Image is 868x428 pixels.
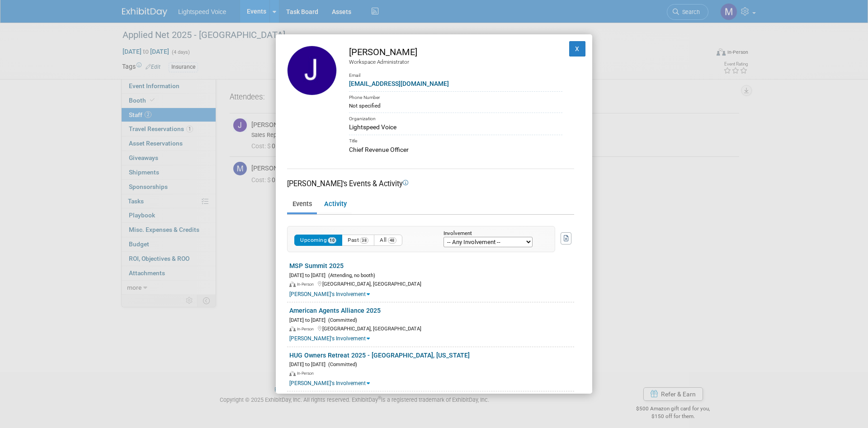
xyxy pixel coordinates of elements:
span: In-Person [297,371,316,376]
span: 38 [360,237,368,244]
a: HUG Owners Retreat 2025 - [GEOGRAPHIC_DATA], [US_STATE] [289,352,470,359]
span: In-Person [297,327,316,331]
img: Joel Poythress [287,46,337,95]
div: [DATE] to [DATE] [289,315,574,324]
div: Not specified [349,102,562,110]
div: Phone Number [349,91,562,102]
a: [PERSON_NAME]'s Involvement [289,335,370,342]
span: 48 [388,237,396,244]
span: (Committed) [325,362,357,367]
div: Lightspeed Voice [349,122,562,132]
a: [PERSON_NAME]'s Involvement [289,291,370,297]
div: [PERSON_NAME]'s Events & Activity [287,179,574,189]
div: Workspace Administrator [349,58,562,66]
button: X [569,41,585,56]
div: [GEOGRAPHIC_DATA], [GEOGRAPHIC_DATA] [289,279,574,288]
div: Title [349,135,562,145]
button: Upcoming10 [294,235,342,246]
div: [DATE] to [DATE] [289,271,574,279]
a: American Agents Alliance 2025 [289,307,381,314]
button: Past38 [342,235,374,246]
div: [DATE] to [DATE] [289,360,574,368]
div: Chief Revenue Officer [349,145,562,155]
div: [GEOGRAPHIC_DATA], [GEOGRAPHIC_DATA] [289,324,574,333]
a: Events [287,197,317,212]
button: All48 [374,235,402,246]
a: MSP Summit 2025 [289,262,344,269]
span: In-Person [297,282,316,287]
img: In-Person Event [289,282,296,287]
img: In-Person Event [289,371,296,376]
img: In-Person Event [289,326,296,332]
span: 10 [328,237,336,244]
a: Activity [319,197,352,212]
div: Email [349,66,562,79]
span: (Attending, no booth) [325,273,375,278]
div: Involvement [443,231,541,237]
div: [PERSON_NAME] [349,46,562,59]
a: [PERSON_NAME]'s Involvement [289,380,370,386]
a: [EMAIL_ADDRESS][DOMAIN_NAME] [349,80,449,87]
span: (Committed) [325,317,357,323]
div: Organization [349,113,562,123]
